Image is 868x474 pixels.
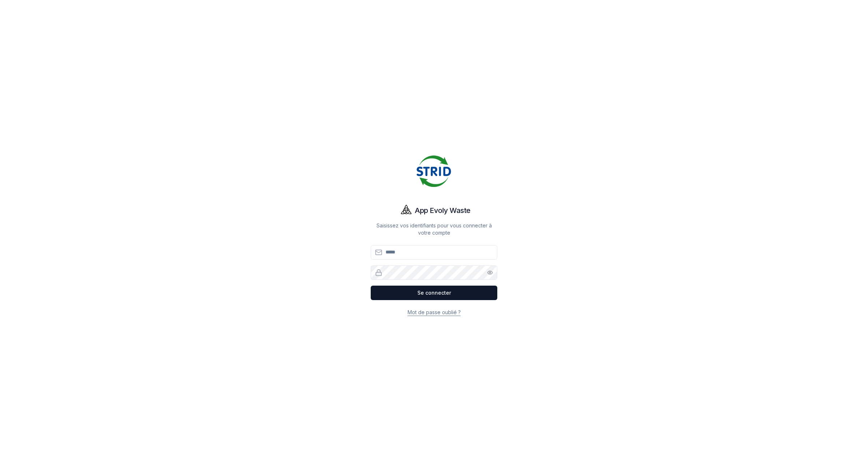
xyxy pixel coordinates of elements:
[397,202,415,219] img: Evoly Logo
[415,205,471,215] h1: App Evoly Waste
[371,286,497,300] button: Se connecter
[371,222,497,236] p: Saisissez vos identifiants pour vous connecter à votre compte
[417,154,451,189] img: Strid Logo
[408,309,461,315] a: Mot de passe oublié ?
